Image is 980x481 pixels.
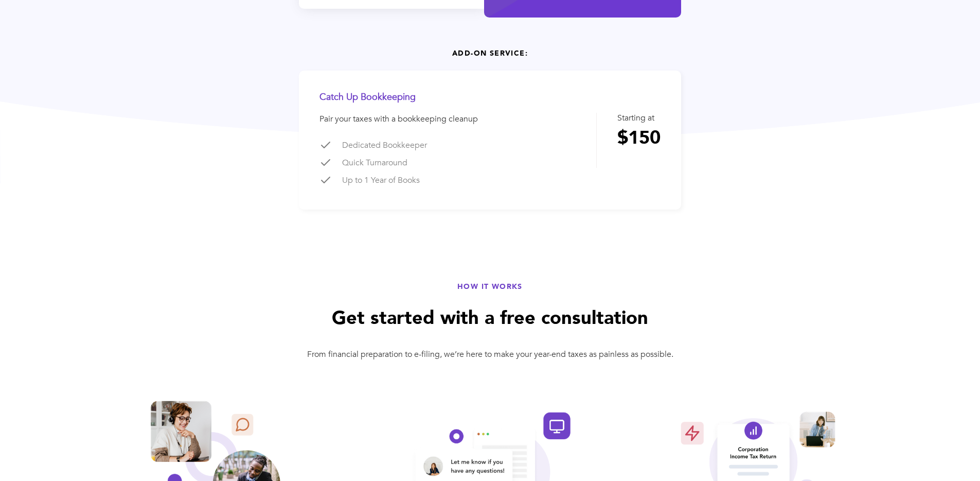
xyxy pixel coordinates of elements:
div: Quick Turnaround [342,157,486,169]
div: From financial preparation to e-filing, we’re here to make your year-end taxes as painless as pos... [106,349,874,360]
div: Catch Up Bookkeeping [319,91,486,104]
div: ADD-ON SERVICE: [106,48,874,58]
div: Starting at [617,113,661,124]
h1: Get started with a free consultation [106,307,874,330]
div: Pair your taxes with a bookkeeping cleanup [319,114,486,125]
div: HOW IT WORKS [106,282,874,291]
h1: $150 [617,127,661,149]
div: Up to 1 Year of Books [342,174,486,186]
div: Dedicated Bookkeeper [342,139,486,151]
